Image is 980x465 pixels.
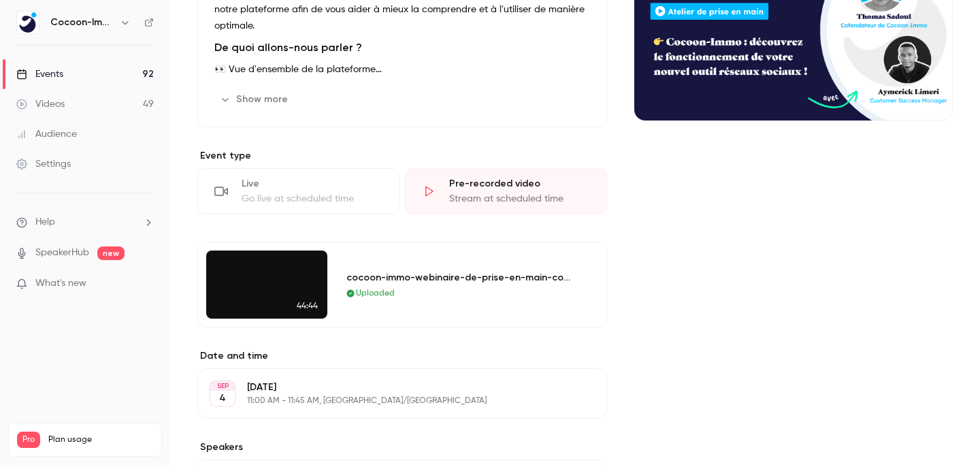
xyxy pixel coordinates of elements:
[48,434,153,445] span: Plan usage
[242,177,382,191] div: Live
[17,432,40,448] span: Pro
[16,215,154,229] li: help-dropdown-opener
[214,39,590,56] h2: De quoi allons-nous parler ?
[197,149,607,163] p: Event type
[16,97,65,111] div: Videos
[35,246,89,260] a: SpeakerHub
[35,276,86,291] span: What's new
[16,127,77,141] div: Audience
[219,391,226,405] p: 4
[242,192,382,206] div: Go live at scheduled time
[247,396,535,406] p: 11:00 AM - 11:45 AM, [GEOGRAPHIC_DATA]/[GEOGRAPHIC_DATA]
[210,381,235,391] div: SEP
[17,12,39,33] img: Cocoon-Immo
[356,287,395,300] span: Uploaded
[293,298,322,313] span: 44:44
[247,381,535,394] p: [DATE]
[405,168,607,214] div: Pre-recorded videoStream at scheduled time
[197,349,607,363] label: Date and time
[449,192,590,206] div: Stream at scheduled time
[197,440,607,454] label: Speakers
[16,157,71,171] div: Settings
[35,215,55,229] span: Help
[16,67,63,81] div: Events
[50,16,114,29] h6: Cocoon-Immo
[197,168,399,214] div: LiveGo live at scheduled time
[449,177,590,191] div: Pre-recorded video
[214,61,590,78] p: 👀 Vue d'ensemble de la plateforme
[97,246,125,260] span: new
[214,89,296,110] button: Show more
[137,278,154,290] iframe: Noticeable Trigger
[346,270,574,285] div: cocoon-immo-webinaire-de-prise-en-main-cocoon-immo-a66c4d83.mp4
